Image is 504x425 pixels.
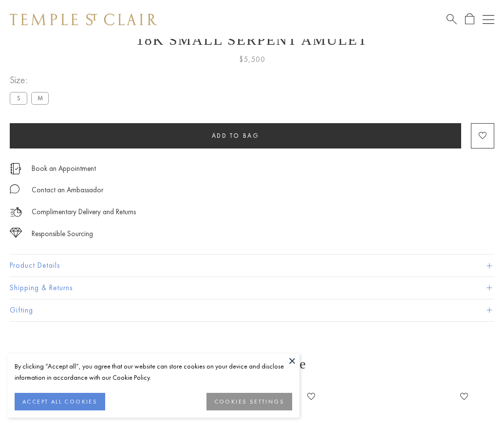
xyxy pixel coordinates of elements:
[10,72,53,88] span: Size:
[10,123,461,148] button: Add to bag
[10,206,22,218] img: icon_delivery.svg
[10,277,494,299] button: Shipping & Returns
[31,92,49,104] label: M
[15,393,105,410] button: ACCEPT ALL COOKIES
[483,14,494,25] button: Open navigation
[10,163,21,174] img: icon_appointment.svg
[10,299,494,321] button: Gifting
[239,53,265,66] span: $5,500
[10,32,494,48] h1: 18K Small Serpent Amulet
[10,255,494,277] button: Product Details
[32,163,96,174] a: Book an Appointment
[32,228,93,240] div: Responsible Sourcing
[206,393,292,410] button: COOKIES SETTINGS
[212,131,260,140] span: Add to bag
[447,13,457,25] a: Search
[465,13,474,25] a: Open Shopping Bag
[32,206,136,218] p: Complimentary Delivery and Returns
[15,361,292,383] div: By clicking “Accept all”, you agree that our website can store cookies on your device and disclos...
[32,184,103,196] div: Contact an Ambassador
[10,92,27,104] label: S
[10,184,19,194] img: MessageIcon-01_2.svg
[10,228,22,238] img: icon_sourcing.svg
[10,14,157,25] img: Temple St. Clair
